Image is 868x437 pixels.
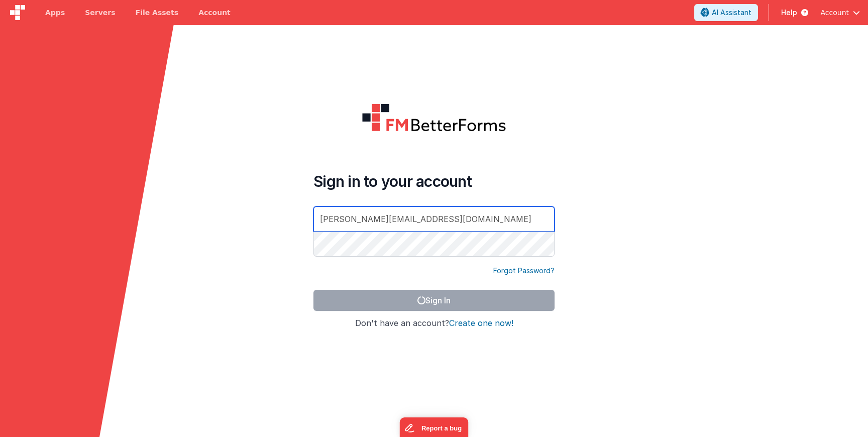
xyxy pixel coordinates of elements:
[313,319,555,328] h4: Don't have an account?
[45,8,65,18] span: Apps
[820,8,849,18] span: Account
[313,172,555,190] h4: Sign in to your account
[136,8,179,18] span: File Assets
[694,4,758,21] button: AI Assistant
[313,206,555,232] input: Email Address
[85,8,115,18] span: Servers
[313,290,555,311] button: Sign In
[449,319,513,328] button: Create one now!
[712,8,751,18] span: AI Assistant
[781,8,797,18] span: Help
[820,8,860,18] button: Account
[493,266,555,276] a: Forgot Password?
